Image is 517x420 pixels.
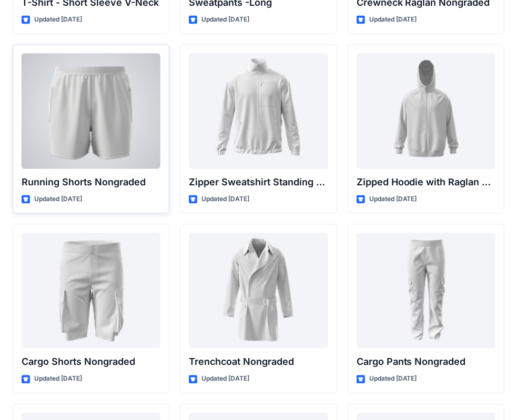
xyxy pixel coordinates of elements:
[357,175,495,190] p: Zipped Hoodie with Raglan Sleeve Nongraded
[22,355,160,370] p: Cargo Shorts Nongraded
[369,374,417,385] p: Updated [DATE]
[22,175,160,190] p: Running Shorts Nongraded
[189,54,328,169] a: Zipper Sweatshirt Standing Collar Nongraded
[369,14,417,25] p: Updated [DATE]
[34,194,82,205] p: Updated [DATE]
[369,194,417,205] p: Updated [DATE]
[22,54,160,169] a: Running Shorts Nongraded
[189,175,328,190] p: Zipper Sweatshirt Standing Collar Nongraded
[201,194,249,205] p: Updated [DATE]
[201,374,249,385] p: Updated [DATE]
[34,14,82,25] p: Updated [DATE]
[189,233,328,349] a: Trenchcoat Nongraded
[189,355,328,370] p: Trenchcoat Nongraded
[201,14,249,25] p: Updated [DATE]
[357,355,495,370] p: Cargo Pants Nongraded
[22,233,160,349] a: Cargo Shorts Nongraded
[34,374,82,385] p: Updated [DATE]
[357,54,495,169] a: Zipped Hoodie with Raglan Sleeve Nongraded
[357,233,495,349] a: Cargo Pants Nongraded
